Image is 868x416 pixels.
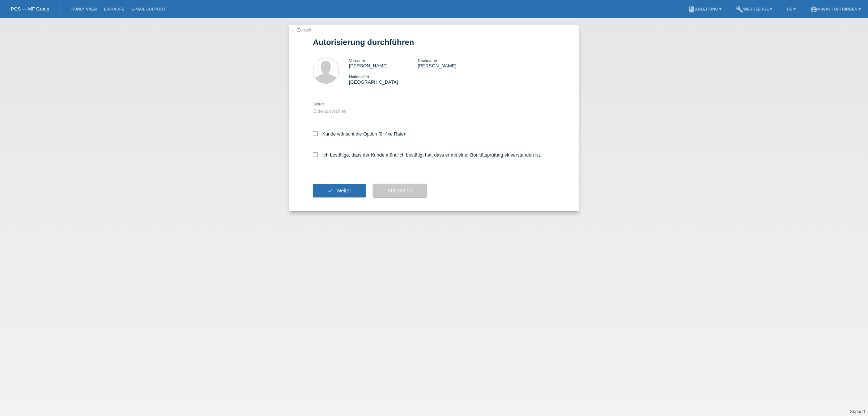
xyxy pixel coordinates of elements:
a: E-Mail Support [128,7,169,11]
a: DE ▾ [783,7,799,11]
span: Weiter [336,188,351,194]
div: [PERSON_NAME] [349,58,418,68]
i: book [688,6,695,13]
a: account_circlem-way - Oftringen ▾ [807,7,864,11]
label: Ich bestätige, dass der Kunde mündlich bestätigt hat, dass er mit einer Bonitätsprüfung einversta... [313,152,541,158]
a: Support [850,409,865,414]
span: Nationalität [349,75,369,79]
a: Kund*innen [68,7,100,11]
span: Abbrechen [387,188,412,194]
a: buildWerkzeuge ▾ [732,7,776,11]
button: Abbrechen [373,184,427,197]
a: ← Zurück [291,27,311,33]
div: [PERSON_NAME] [418,58,486,68]
a: Einkäufe [100,7,128,11]
i: build [736,6,743,13]
span: Nachname [418,58,437,63]
div: [GEOGRAPHIC_DATA] [349,74,418,85]
h1: Autorisierung durchführen [313,38,555,47]
a: bookAnleitung ▾ [684,7,725,11]
label: Kunde wünscht die Option für fixe Raten [313,131,407,137]
span: Vorname [349,58,365,63]
button: check Weiter [313,184,366,197]
a: POS — MF Group [11,6,49,12]
i: check [327,188,333,194]
i: account_circle [810,6,817,13]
